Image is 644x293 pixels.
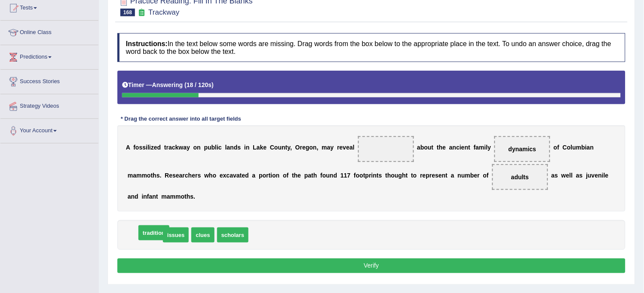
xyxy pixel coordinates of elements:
[465,172,470,179] b: m
[283,172,287,179] b: o
[346,144,350,151] b: e
[294,172,298,179] b: h
[156,193,158,200] b: t
[204,172,209,179] b: w
[190,193,193,200] b: s
[157,144,161,151] b: d
[233,172,236,179] b: v
[274,144,278,151] b: o
[175,193,181,200] b: m
[369,172,371,179] b: r
[426,172,430,179] b: p
[212,81,214,88] b: )
[117,259,626,273] button: Verify
[252,172,256,179] b: a
[184,81,187,88] b: (
[160,172,162,179] b: .
[334,172,337,179] b: d
[152,81,183,88] b: Answering
[460,144,461,151] b: i
[399,172,402,179] b: g
[443,144,446,151] b: e
[371,172,373,179] b: i
[320,172,322,179] b: f
[558,144,560,151] b: f
[169,144,172,151] b: a
[576,144,581,151] b: m
[135,193,138,200] b: d
[148,8,179,16] small: Trackway
[238,144,241,151] b: s
[411,172,413,179] b: t
[181,193,185,200] b: o
[458,172,462,179] b: n
[128,172,133,179] b: m
[153,193,156,200] b: n
[187,144,190,151] b: y
[175,144,179,151] b: k
[276,172,280,179] b: n
[395,172,399,179] b: u
[561,172,566,179] b: w
[0,21,98,42] a: Online Class
[270,172,272,179] b: i
[290,144,292,151] b: ,
[474,144,476,151] b: f
[176,172,179,179] b: e
[494,136,550,162] span: Drop target
[165,172,169,179] b: R
[212,144,215,151] b: b
[474,172,478,179] b: e
[358,136,414,162] span: Drop target
[263,172,267,179] b: o
[198,172,201,179] b: s
[461,172,465,179] b: u
[413,172,417,179] b: o
[469,144,471,151] b: t
[147,144,149,151] b: l
[343,144,347,151] b: v
[429,172,432,179] b: r
[223,172,227,179] b: x
[435,172,439,179] b: s
[391,172,395,179] b: o
[306,144,310,151] b: g
[439,172,442,179] b: e
[476,144,479,151] b: a
[172,172,176,179] b: s
[432,144,434,151] b: t
[461,144,465,151] b: e
[576,172,580,179] b: a
[598,172,602,179] b: n
[217,228,248,243] span: scholars
[192,172,195,179] b: e
[0,45,98,67] a: Predictions
[164,144,166,151] b: t
[554,144,558,151] b: o
[135,144,139,151] b: o
[313,172,317,179] b: h
[327,144,331,151] b: a
[270,144,274,151] b: C
[449,144,453,151] b: a
[424,144,428,151] b: o
[236,172,240,179] b: a
[260,144,264,151] b: k
[197,144,201,151] b: n
[230,172,233,179] b: a
[420,172,423,179] b: r
[310,144,313,151] b: o
[311,172,313,179] b: t
[337,144,339,151] b: r
[347,172,351,179] b: 7
[402,172,406,179] b: h
[470,172,474,179] b: b
[386,172,388,179] b: t
[246,144,250,151] b: n
[365,172,369,179] b: p
[253,144,257,151] b: L
[139,144,143,151] b: s
[487,172,489,179] b: f
[322,144,327,151] b: m
[278,144,282,151] b: u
